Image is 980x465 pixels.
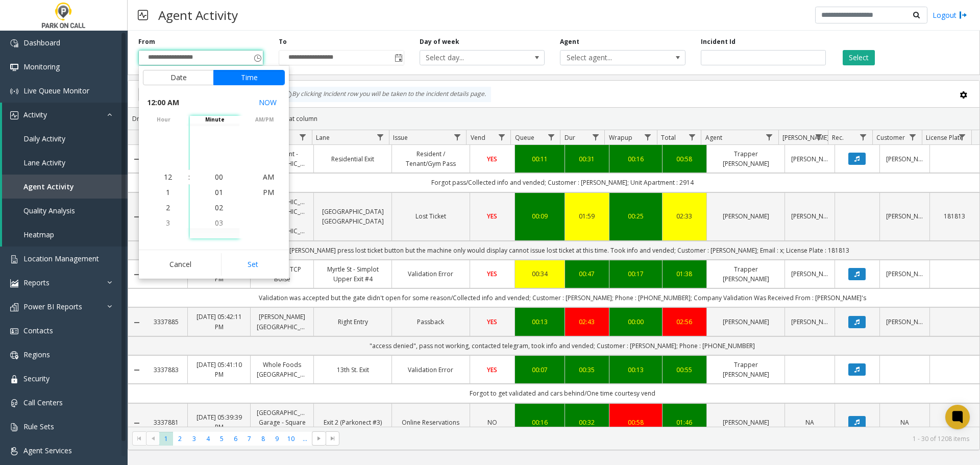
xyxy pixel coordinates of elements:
[521,154,558,164] a: 00:11
[215,203,223,212] span: 02
[571,269,603,279] div: 00:47
[471,133,485,142] span: Vend
[571,317,603,327] div: 02:43
[487,155,497,163] span: YES
[164,172,172,182] span: 12
[812,130,826,144] a: Parker Filter Menu
[128,110,979,128] div: Drag a column header and drop it here to group by that column
[487,365,497,374] span: YES
[147,95,179,110] span: 12:00 AM
[143,70,214,85] button: Date tab
[791,317,828,327] a: [PERSON_NAME]
[256,432,270,446] span: Page 8
[616,418,655,427] a: 00:58
[487,212,497,221] span: YES
[23,326,53,335] span: Contacts
[346,434,969,443] kendo-pager-info: 1 - 30 of 1208 items
[906,130,920,144] a: Customer Filter Menu
[23,398,63,407] span: Call Centers
[145,384,979,403] td: Forgot to get validated and cars behind/One time courtesy vend
[669,211,701,221] div: 02:33
[661,133,676,142] span: Total
[320,154,385,164] a: Residential Exit
[312,431,326,446] span: Go to the next page
[23,302,82,311] span: Power BI Reports
[420,51,520,65] span: Select day...
[832,133,844,142] span: Rec.
[145,288,979,307] td: Validation was accepted but the gate didn't open for some reason/Collected info and vended; Custo...
[936,418,973,427] a: NA
[128,271,145,279] a: Collapse Details
[166,218,170,228] span: 3
[782,133,829,142] span: [PERSON_NAME]
[398,269,463,279] a: Validation Error
[23,86,89,95] span: Live Queue Monitor
[2,175,128,199] a: Agent Activity
[23,134,65,143] span: Daily Activity
[521,211,558,221] a: 00:09
[886,269,923,279] a: [PERSON_NAME]
[476,211,508,221] a: YES
[23,446,72,455] span: Agent Services
[188,172,190,182] div: :
[959,10,967,20] img: logout
[284,432,298,446] span: Page 10
[393,133,408,142] span: Issue
[242,432,256,446] span: Page 7
[270,432,284,446] span: Page 9
[2,103,128,127] a: Activity
[145,241,979,260] td: Had [PERSON_NAME] press lost ticket button but the machine only would display cannot issue lost t...
[616,211,655,221] a: 00:25
[571,418,603,427] a: 00:32
[521,317,558,327] a: 00:13
[128,319,145,327] a: Collapse Details
[138,3,148,28] img: pageIcon
[589,130,602,144] a: Dur Filter Menu
[166,187,170,197] span: 1
[194,360,244,379] a: [DATE] 05:41:10 PM
[229,432,242,446] span: Page 6
[616,269,655,279] div: 00:17
[23,110,47,119] span: Activity
[521,365,558,375] a: 00:07
[298,432,312,446] span: Page 11
[571,365,603,375] a: 00:35
[194,312,244,331] a: [DATE] 05:42:11 PM
[791,154,828,164] a: [PERSON_NAME]
[926,133,963,142] span: License Plate
[23,182,74,191] span: Agent Activity
[279,87,491,102] div: By clicking Incident row you will be taken to the incident details page.
[215,432,229,446] span: Page 5
[571,154,603,164] a: 00:31
[23,230,54,239] span: Heatmap
[669,317,701,327] div: 02:56
[201,432,215,446] span: Page 4
[252,51,263,65] span: Toggle popup
[128,155,145,163] a: Collapse Details
[10,111,18,119] img: 'icon'
[23,350,50,359] span: Regions
[10,279,18,287] img: 'icon'
[544,130,558,144] a: Queue Filter Menu
[329,434,337,443] span: Go to the last page
[669,269,701,279] div: 01:38
[194,412,244,432] a: [DATE] 05:39:39 PM
[10,399,18,407] img: 'icon'
[128,419,145,427] a: Collapse Details
[521,269,558,279] div: 00:34
[669,418,701,427] a: 01:46
[190,116,239,124] span: minute
[936,211,973,221] a: 181813
[616,317,655,327] a: 00:00
[450,130,464,144] a: Issue Filter Menu
[159,432,173,446] span: Page 1
[701,37,736,46] label: Incident Id
[476,154,508,164] a: YES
